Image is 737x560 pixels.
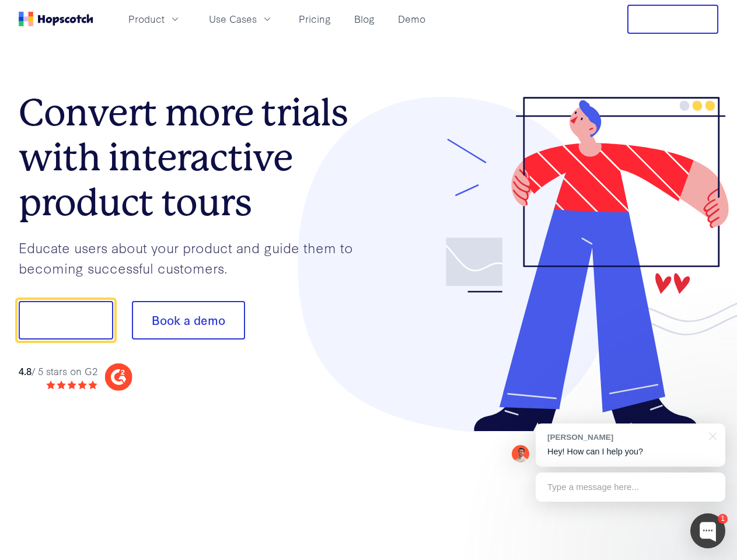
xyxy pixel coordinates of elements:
a: Demo [393,9,430,29]
button: Book a demo [132,301,245,339]
img: Mark Spera [512,445,529,463]
span: Use Cases [209,12,257,26]
div: [PERSON_NAME] [547,432,702,443]
div: Type a message here... [536,473,725,502]
h1: Convert more trials with interactive product tours [19,90,369,225]
a: Home [19,12,93,26]
p: Educate users about your product and guide them to becoming successful customers. [19,237,369,278]
span: Product [128,12,165,26]
div: 1 [718,514,728,524]
a: Pricing [294,9,336,29]
p: Hey! How can I help you? [547,446,714,458]
strong: 4.8 [19,364,32,377]
a: Blog [350,9,379,29]
div: / 5 stars on G2 [19,364,97,379]
button: Show me! [19,301,113,339]
button: Free Trial [627,5,718,34]
button: Use Cases [202,9,280,29]
button: Product [121,9,188,29]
